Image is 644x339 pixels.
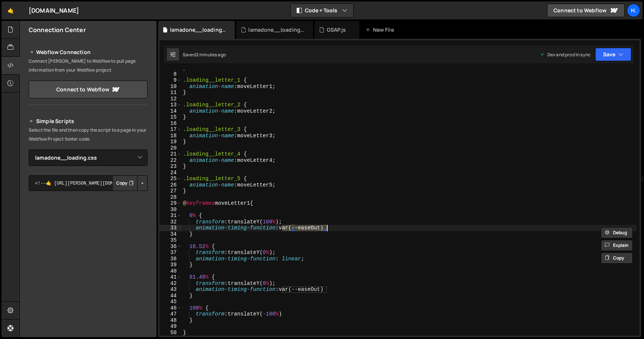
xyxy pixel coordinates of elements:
[160,114,181,120] div: 15
[160,102,181,108] div: 13
[160,256,181,262] div: 38
[29,57,148,75] p: Connect [PERSON_NAME] to Webflow to pull page information from your Webflow project
[160,207,181,213] div: 30
[160,108,181,114] div: 14
[160,200,181,207] div: 29
[160,249,181,256] div: 37
[160,90,181,96] div: 11
[170,26,226,34] div: lamadone__loading.css
[29,175,148,191] textarea: <!--🤙 [URL][PERSON_NAME][DOMAIN_NAME]> <script>document.addEventListener("DOMContentLoaded", func...
[1,1,20,19] a: 🤙
[365,26,397,34] div: New File
[160,262,181,268] div: 39
[601,227,633,238] button: Debug
[160,225,181,231] div: 33
[327,26,346,34] div: GSAP.js
[160,126,181,133] div: 17
[160,133,181,139] div: 18
[160,77,181,84] div: 9
[160,299,181,305] div: 45
[29,81,148,98] a: Connect to Webflow
[160,244,181,250] div: 36
[160,120,181,127] div: 16
[160,237,181,244] div: 35
[160,145,181,151] div: 20
[112,175,148,191] div: Button group with nested dropdown
[196,51,226,58] div: 2 minutes ago
[160,213,181,219] div: 31
[183,51,226,58] div: Saved
[160,274,181,280] div: 41
[160,188,181,194] div: 27
[547,4,625,17] a: Connect to Webflow
[160,311,181,317] div: 47
[160,157,181,164] div: 22
[160,182,181,188] div: 26
[29,48,148,57] h2: Webflow Connection
[29,117,148,126] h2: Simple Scripts
[160,194,181,201] div: 28
[160,176,181,182] div: 25
[160,305,181,311] div: 46
[160,317,181,324] div: 48
[291,4,353,17] button: Code + Tools
[29,6,79,15] div: [DOMAIN_NAME]
[160,330,181,336] div: 50
[627,4,640,17] a: h.
[601,240,633,251] button: Explain
[160,139,181,145] div: 19
[595,48,631,61] button: Save
[601,252,633,264] button: Copy
[112,175,138,191] button: Copy
[160,151,181,157] div: 21
[160,286,181,293] div: 43
[160,170,181,176] div: 24
[160,280,181,287] div: 42
[160,293,181,299] div: 44
[29,126,148,144] p: Select the file and then copy the script to a page in your Webflow Project footer code.
[160,231,181,238] div: 34
[160,96,181,102] div: 12
[160,323,181,330] div: 49
[160,163,181,170] div: 23
[29,26,86,34] h2: Connection Center
[160,71,181,78] div: 8
[248,26,304,34] div: lamadone__loading.js
[160,84,181,90] div: 10
[160,219,181,225] div: 32
[540,51,591,58] div: Dev and prod in sync
[29,203,148,270] iframe: YouTube video player
[160,268,181,274] div: 40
